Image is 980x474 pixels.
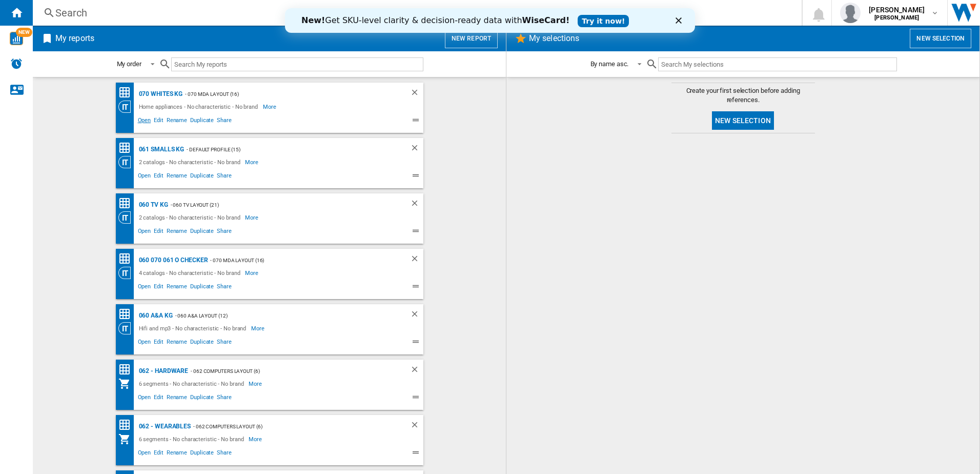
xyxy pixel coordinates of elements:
[55,6,775,20] div: Search
[136,337,153,349] span: Open
[910,29,971,48] button: New selection
[249,433,263,445] span: More
[118,211,136,224] div: Category View
[445,29,498,48] button: New report
[215,392,233,405] span: Share
[874,14,919,21] b: [PERSON_NAME]
[118,252,136,265] div: Price Matrix
[410,199,423,211] div: Delete
[182,88,389,101] div: - 070 MDA layout (16)
[136,420,191,433] div: 062 - Wearables
[136,211,246,224] div: 2 catalogs - No characteristic - No brand
[658,57,896,71] input: Search My selections
[136,365,189,378] div: 062 - Hardware
[136,254,208,267] div: 060 070 061 O Checker
[215,448,233,460] span: Share
[245,267,260,279] span: More
[245,211,260,224] span: More
[136,309,173,322] div: 060 A&A KG
[189,392,215,405] span: Duplicate
[118,142,136,154] div: Price Matrix
[165,448,189,460] span: Rename
[165,171,189,183] span: Rename
[189,448,215,460] span: Duplicate
[171,57,423,71] input: Search My reports
[173,309,390,322] div: - 060 A&A Layout (12)
[10,32,23,45] img: wise-card.svg
[410,254,423,267] div: Delete
[165,282,189,294] span: Rename
[152,392,165,405] span: Edit
[152,337,165,349] span: Edit
[184,143,389,156] div: - Default profile (15)
[263,101,278,113] span: More
[189,171,215,183] span: Duplicate
[118,322,136,334] div: Category View
[712,111,774,130] button: New selection
[152,282,165,294] span: Edit
[285,8,695,33] iframe: Intercom live chat banner
[590,60,629,68] div: By name asc.
[53,29,96,48] h2: My reports
[527,29,581,48] h2: My selections
[118,197,136,210] div: Price Matrix
[671,86,815,105] span: Create your first selection before adding references.
[136,115,153,128] span: Open
[215,282,233,294] span: Share
[117,60,141,68] div: My order
[869,5,925,15] span: [PERSON_NAME]
[118,86,136,99] div: Price Matrix
[118,308,136,321] div: Price Matrix
[165,392,189,405] span: Rename
[189,337,215,349] span: Duplicate
[410,88,423,101] div: Delete
[118,363,136,376] div: Price Matrix
[410,143,423,156] div: Delete
[410,309,423,322] div: Delete
[152,115,165,128] span: Edit
[215,337,233,349] span: Share
[118,378,136,390] div: My Assortment
[10,57,23,70] img: alerts-logo.svg
[165,115,189,128] span: Rename
[152,226,165,239] span: Edit
[136,199,168,211] div: 060 TV KG
[118,101,136,113] div: Category View
[391,9,401,15] div: Close
[136,322,252,334] div: Hifi and mp3 - No characteristic - No brand
[215,171,233,183] span: Share
[118,267,136,279] div: Category View
[118,419,136,431] div: Price Matrix
[118,156,136,168] div: Category View
[215,226,233,239] span: Share
[249,378,263,390] span: More
[136,226,153,239] span: Open
[165,337,189,349] span: Rename
[136,448,153,460] span: Open
[208,254,389,267] div: - 070 MDA layout (16)
[189,226,215,239] span: Duplicate
[168,199,390,211] div: - 060 TV Layout (21)
[136,282,153,294] span: Open
[152,448,165,460] span: Edit
[189,115,215,128] span: Duplicate
[136,378,249,390] div: 6 segments - No characteristic - No brand
[410,365,423,378] div: Delete
[136,88,183,101] div: 070 Whites KG
[191,420,389,433] div: - 062 Computers Layout (6)
[136,156,246,168] div: 2 catalogs - No characteristic - No brand
[136,101,263,113] div: Home appliances - No characteristic - No brand
[189,282,215,294] span: Duplicate
[136,143,185,156] div: 061 Smalls KG
[188,365,389,378] div: - 062 Computers Layout (6)
[215,115,233,128] span: Share
[251,322,266,334] span: More
[16,28,32,37] span: NEW
[136,392,153,405] span: Open
[410,420,423,433] div: Delete
[840,3,861,23] img: profile.jpg
[165,226,189,239] span: Rename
